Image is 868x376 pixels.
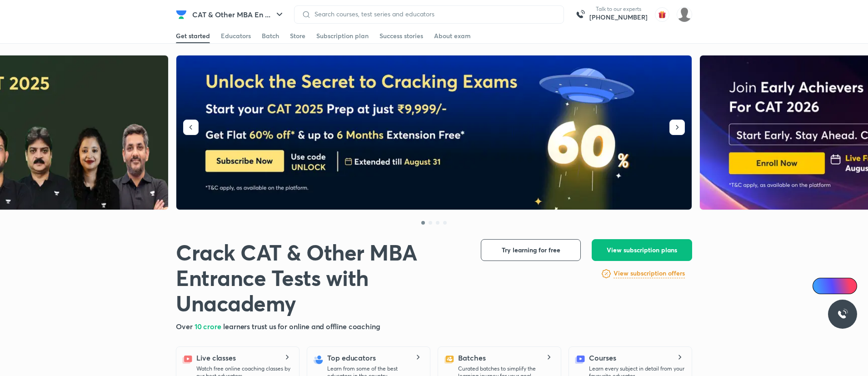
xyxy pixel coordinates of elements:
div: Batch [262,31,279,40]
img: Icon [818,282,825,290]
h5: Top educators [327,352,376,363]
div: Success stories [379,31,423,40]
a: Get started [176,29,210,43]
h6: View subscription offers [614,269,685,278]
a: Success stories [379,29,423,43]
a: Subscription plan [316,29,369,43]
div: Store [290,31,305,40]
span: 10 crore [195,321,223,331]
p: Talk to our experts [589,5,648,13]
button: Try learning for free [481,239,581,261]
h5: Batches [458,352,485,363]
a: View subscription offers [614,268,685,279]
img: call-us [571,5,589,24]
input: Search courses, test series and educators [311,10,556,18]
span: View subscription plans [607,246,677,255]
div: Subscription plan [316,31,369,40]
button: CAT & Other MBA En ... [187,5,290,24]
div: About exam [434,31,471,40]
a: Store [290,29,305,43]
span: learners trust us for online and offline coaching [223,321,380,331]
span: Try learning for free [502,246,560,255]
a: Batch [262,29,279,43]
h5: Courses [589,352,616,363]
h1: Crack CAT & Other MBA Entrance Tests with Unacademy [176,239,466,316]
a: [PHONE_NUMBER] [589,13,648,22]
span: Ai Doubts [828,282,852,290]
a: Educators [221,29,251,43]
img: avatar [655,7,669,22]
a: About exam [434,29,471,43]
span: Over [176,321,195,331]
a: Ai Doubts [813,278,857,294]
img: Nilesh [677,7,692,22]
img: Company Logo [176,9,187,20]
h5: Live classes [196,352,236,363]
button: View subscription plans [592,239,692,261]
div: Get started [176,31,210,40]
div: Educators [221,31,251,40]
img: ttu [837,309,848,320]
